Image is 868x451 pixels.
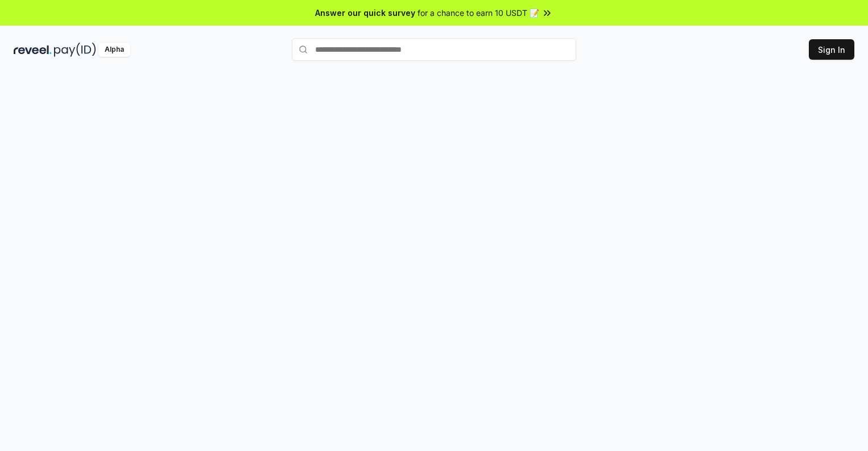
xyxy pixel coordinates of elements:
[418,7,539,19] span: for a chance to earn 10 USDT 📝
[315,7,415,19] span: Answer our quick survey
[54,43,96,57] img: pay_id
[14,43,52,57] img: reveel_dark
[98,43,130,57] div: Alpha
[809,39,854,60] button: Sign In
